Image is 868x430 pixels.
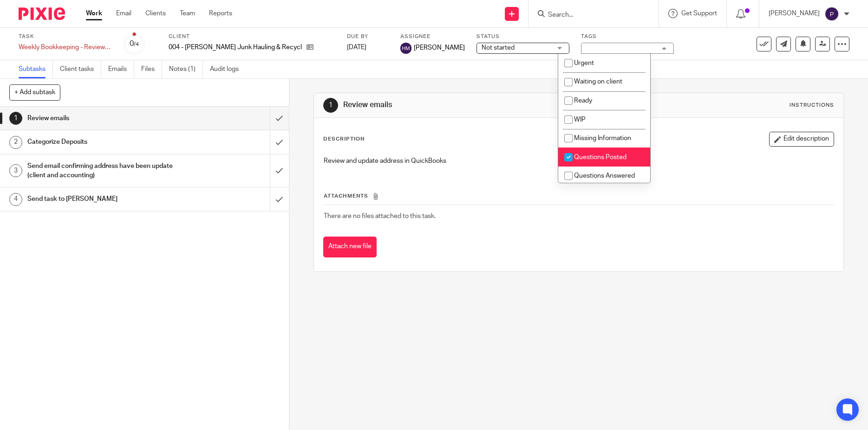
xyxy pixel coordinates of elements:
div: Weekly Bookkeeping - Review Emails Updates and QBO Deposits [19,43,111,52]
span: Get Support [681,10,717,17]
span: [PERSON_NAME] [414,43,465,52]
div: 4 [9,193,22,206]
h1: Send task to [PERSON_NAME] [27,192,183,206]
a: Audit logs [210,60,246,78]
a: Emails [108,60,134,78]
a: Work [86,9,102,18]
div: Instructions [790,102,834,109]
span: Urgent [574,60,594,66]
span: Questions Answered [574,173,635,179]
div: 3 [9,164,22,177]
label: Client [169,33,335,40]
span: Ready [574,97,592,104]
span: WIP [574,116,586,123]
small: /4 [134,42,139,47]
div: 1 [9,112,22,125]
a: Clients [145,9,166,18]
span: Attachments [324,193,368,199]
a: Notes (1) [169,60,203,78]
h1: Send email confirming address have been update (client and accounting) [27,159,183,183]
label: Task [19,33,111,40]
div: 0 [130,39,139,49]
a: Client tasks [60,60,101,78]
div: 1 [323,98,338,113]
span: Not started [482,45,515,51]
h1: Review emails [27,111,183,125]
input: Search [547,11,631,19]
img: Pixie [19,7,65,20]
label: Tags [581,33,674,40]
span: Missing Information [574,135,631,141]
div: 2 [9,136,22,149]
label: Assignee [400,33,465,40]
p: Review and update address in QuickBooks [324,156,834,166]
a: Files [141,60,162,78]
h1: Review emails [343,100,599,110]
h1: Categorize Deposits [27,135,183,149]
p: [PERSON_NAME] [769,9,820,18]
img: svg%3E [400,43,411,54]
button: + Add subtask [9,84,60,100]
a: Reports [209,9,232,18]
span: [DATE] [347,44,366,51]
button: Edit description [769,132,834,147]
span: Waiting on client [574,78,622,85]
label: Status [476,33,569,40]
button: Attach new file [323,237,377,257]
span: There are no files attached to this task. [324,213,436,219]
label: Due by [347,33,389,40]
img: svg%3E [824,6,839,21]
span: Questions Posted [574,154,627,160]
p: Description [323,135,365,143]
a: Subtasks [19,60,53,78]
p: 004 - [PERSON_NAME] Junk Hauling & Recycling LLC [169,43,302,52]
a: Email [116,9,131,18]
a: Team [180,9,195,18]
